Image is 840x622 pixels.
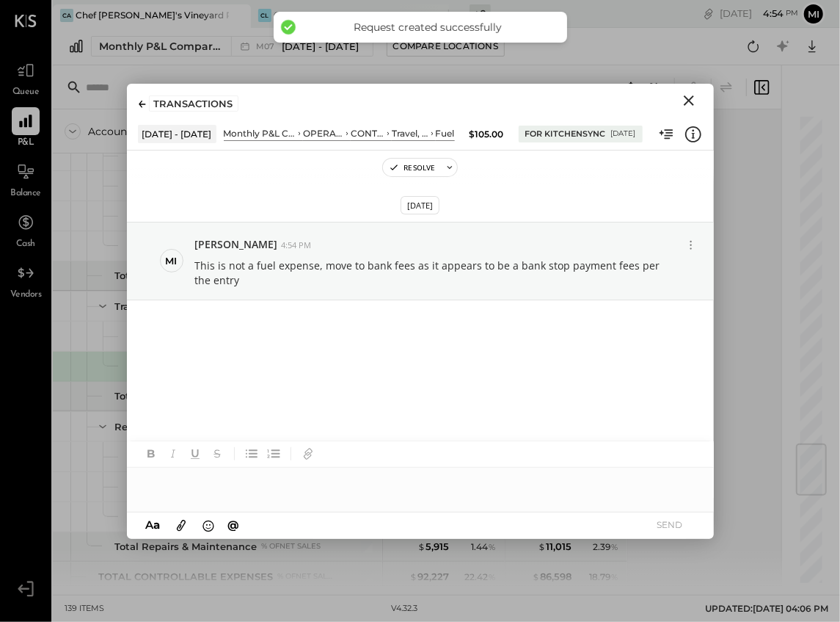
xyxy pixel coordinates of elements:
[149,95,238,112] div: TRANSACTIONS
[303,127,344,140] div: OPERATING EXPENSES (EBITDA)
[470,4,491,23] div: + 0
[10,187,41,200] span: Balance
[676,91,702,110] button: Close
[409,570,449,584] div: 92,227
[436,127,455,140] div: Fuel
[392,127,428,140] div: Travel, Meals, & Entertainment
[282,40,359,54] span: [DATE] - [DATE]
[114,300,266,314] div: Travel, Meals, & Entertainment
[91,36,373,57] button: Monthly P&L Comparison M07[DATE] - [DATE]
[1,107,51,150] a: P&L
[470,128,504,140] div: $105.00
[98,570,273,584] div: TOTAL CONTROLLABLE EXPENSES
[538,540,546,552] span: $
[417,540,426,552] span: $
[60,9,73,22] div: CA
[164,444,183,463] button: Italic
[76,9,229,21] div: Chef [PERSON_NAME]'s Vineyard Restaurant
[223,516,244,535] button: @
[720,7,798,21] div: [DATE]
[383,159,441,176] button: Resolve
[532,570,571,584] div: 86,598
[1,209,51,251] a: Cash
[611,129,636,139] div: [DATE]
[256,43,279,51] span: M07
[65,603,104,615] div: 139 items
[464,571,496,584] div: 22.42
[114,420,230,434] div: Repairs & Maintenance
[417,540,449,554] div: 5,915
[153,518,160,532] span: a
[186,444,205,463] button: Underline
[409,571,417,582] span: $
[303,21,552,34] div: Request created successfully
[138,125,216,143] div: [DATE] - [DATE]
[18,137,34,150] span: P&L
[1,259,51,302] a: Vendors
[379,82,450,92] div: For KitchenSync
[610,571,618,582] span: %
[195,237,278,252] span: [PERSON_NAME]
[1,57,51,99] a: Queue
[88,124,136,139] div: Accounts
[538,540,571,554] div: 11,015
[114,389,293,403] div: Total Travel, Meals, & Entertainment
[282,239,312,251] span: 4:54 PM
[393,40,498,52] div: Compare Locations
[114,269,315,283] div: Total General & Administrative Expenses
[227,518,239,532] span: @
[10,289,42,302] span: Vendors
[99,39,222,54] div: Monthly P&L Comparison
[471,540,496,554] div: 1.44
[525,129,606,140] div: For KitchenSync
[401,196,439,214] div: [DATE]
[195,258,676,288] p: This is not a fuel expense, move to bank fees as it appears to be a bank stop payment fees per th...
[224,127,296,140] div: Monthly P&L Comparison
[261,541,321,552] div: % of NET SALES
[264,444,283,463] button: Ordered List
[387,36,505,57] button: Compare Locations
[242,444,261,463] button: Unordered List
[640,515,699,535] button: SEND
[142,444,161,463] button: Bold
[299,444,318,463] button: Add URL
[166,254,178,268] div: mi
[705,603,828,614] span: UPDATED: [DATE] 04:06 PM
[802,2,825,26] button: mi
[488,571,496,582] span: %
[593,540,618,554] div: 2.39
[351,127,384,140] div: CONTROLLABLE EXPENSES
[12,86,40,99] span: Queue
[208,444,227,463] button: Strikethrough
[258,9,271,22] div: CL
[1,158,51,200] a: Balance
[488,540,496,552] span: %
[16,238,35,251] span: Cash
[701,6,716,21] div: copy link
[277,571,333,582] div: % of NET SALES
[274,9,329,21] div: Cracked LLC
[610,540,618,552] span: %
[589,571,618,584] div: 18.79
[114,540,257,554] div: Total Repairs & Maintenance
[142,517,165,533] button: Aa
[392,603,418,615] div: v 4.32.3
[532,571,540,582] span: $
